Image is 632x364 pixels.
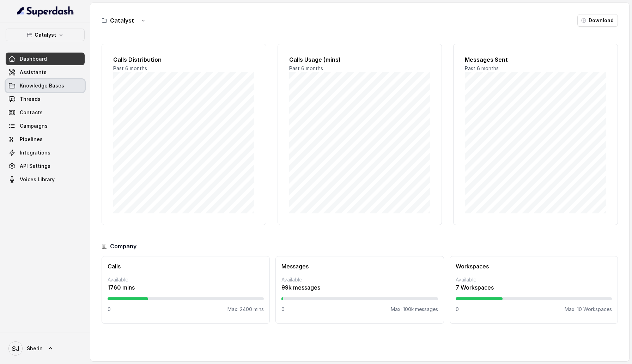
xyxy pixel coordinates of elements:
p: 7 Workspaces [456,283,612,292]
h2: Calls Usage (mins) [289,55,431,64]
p: 99k messages [281,283,438,292]
span: Sherin [27,345,43,352]
span: Pipelines [20,136,43,143]
h2: Calls Distribution [113,55,255,64]
span: Voices Library [20,176,55,183]
h3: Catalyst [110,16,134,25]
a: Campaigns [6,120,85,132]
span: Knowledge Bases [20,82,64,89]
text: SJ [12,345,19,352]
p: 0 [108,306,111,313]
a: Pipelines [6,133,85,146]
h3: Calls [108,262,264,271]
span: Campaigns [20,122,48,129]
p: Max: 2400 mins [227,306,264,313]
p: Available [456,276,612,283]
a: Assistants [6,66,85,79]
p: 0 [456,306,459,313]
span: Dashboard [20,55,47,62]
span: Contacts [20,109,43,116]
span: API Settings [20,163,50,170]
a: Contacts [6,106,85,119]
span: Past 6 months [113,65,147,71]
h3: Messages [281,262,438,271]
a: Voices Library [6,173,85,186]
a: Knowledge Bases [6,79,85,92]
h3: Company [110,242,136,250]
a: Sherin [6,339,85,358]
button: Catalyst [6,29,85,41]
p: Available [108,276,264,283]
span: Past 6 months [465,65,499,71]
p: Available [281,276,438,283]
p: 1760 mins [108,283,264,292]
a: Dashboard [6,53,85,65]
img: light.svg [17,6,74,17]
h2: Messages Sent [465,55,606,64]
button: Download [577,14,618,27]
p: 0 [281,306,285,313]
a: Threads [6,93,85,105]
p: Max: 10 Workspaces [565,306,612,313]
span: Threads [20,96,41,103]
p: Catalyst [35,31,56,39]
span: Integrations [20,149,50,156]
a: Integrations [6,146,85,159]
a: API Settings [6,160,85,172]
p: Max: 100k messages [391,306,438,313]
h3: Workspaces [456,262,612,271]
span: Past 6 months [289,65,323,71]
span: Assistants [20,69,47,76]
